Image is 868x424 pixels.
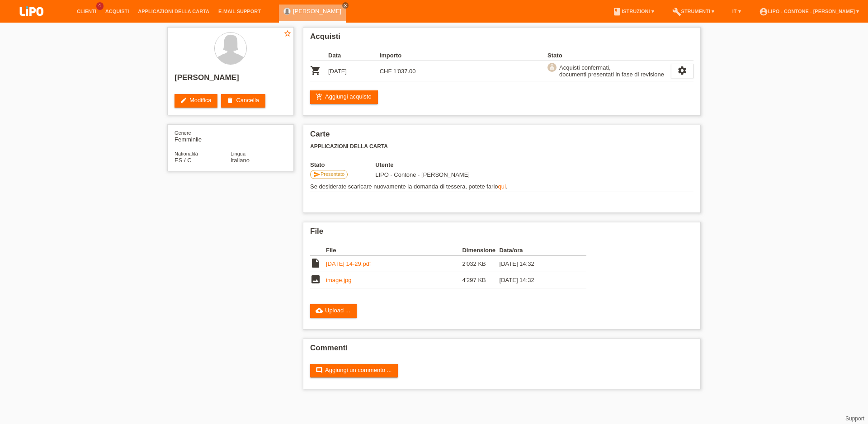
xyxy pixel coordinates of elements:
a: commentAggiungi un commento ... [310,364,398,377]
a: Clienti [72,9,101,14]
h2: Commenti [310,344,693,357]
a: image.jpg [326,277,351,283]
i: cloud_upload [316,307,323,314]
i: build [672,7,681,16]
i: comment [316,367,323,374]
th: File [326,245,462,256]
h2: [PERSON_NAME] [175,73,287,87]
a: Applicazioni della carta [133,9,214,14]
span: Nationalità [175,151,198,156]
span: 4 [96,2,104,10]
a: star_border [283,29,292,39]
a: LIPO pay [9,19,54,25]
i: insert_drive_file [310,258,321,269]
a: IT ▾ [728,9,745,14]
a: deleteCancella [221,94,265,108]
th: Data/ora [500,245,574,256]
th: Stato [310,161,375,168]
th: Importo [380,50,431,61]
i: send [313,171,321,178]
h2: Acquisti [310,32,693,46]
span: Lingua [231,151,245,156]
th: Utente [375,161,528,168]
a: Support [845,415,864,422]
a: qui [498,183,506,190]
h2: File [310,227,693,240]
i: delete [226,97,234,104]
i: POSP00026547 [310,65,321,76]
a: buildStrumenti ▾ [668,9,719,14]
span: Spagna / C / 02.03.2012 [175,157,192,164]
span: 23.08.2025 [375,171,470,178]
i: account_circle [759,7,768,16]
th: Stato [547,50,671,61]
div: Femminile [175,129,231,143]
a: [DATE] 14-29.pdf [326,260,371,267]
a: cloud_uploadUpload ... [310,304,357,318]
th: Data [328,50,380,61]
a: close [342,2,349,9]
a: bookIstruzioni ▾ [608,9,658,14]
i: approval [549,64,555,70]
span: Genere [175,130,191,136]
i: close [343,3,348,8]
a: Acquisti [101,9,134,14]
i: image [310,274,321,285]
h2: Carte [310,130,693,143]
span: Italiano [231,157,250,164]
th: Dimensione [462,245,499,256]
span: Presentato [321,171,344,177]
td: CHF 1'037.00 [380,61,431,81]
h3: Applicazioni della carta [310,143,693,150]
td: [DATE] 14:32 [500,256,574,272]
i: edit [180,97,187,104]
a: [PERSON_NAME] [293,8,341,14]
td: Se desiderate scaricare nuovamente la domanda di tessera, potete farlo . [310,181,693,192]
a: account_circleLIPO - Contone - [PERSON_NAME] ▾ [755,9,863,14]
a: E-mail Support [214,9,265,14]
i: star_border [283,29,292,38]
i: book [613,7,622,16]
td: [DATE] [328,61,380,81]
td: 4'297 KB [462,272,499,288]
td: 2'032 KB [462,256,499,272]
i: settings [677,66,687,75]
div: Acquisti confermati, documenti presentati in fase di revisione [557,63,664,79]
a: editModifica [175,94,217,108]
td: [DATE] 14:32 [500,272,574,288]
a: add_shopping_cartAggiungi acquisto [310,90,378,104]
i: add_shopping_cart [316,93,323,100]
